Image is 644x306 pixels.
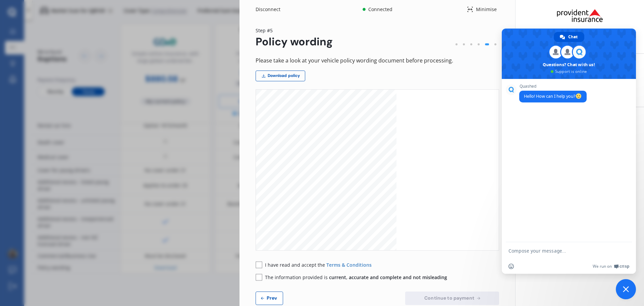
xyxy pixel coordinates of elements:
div: Policy wording [256,36,333,48]
a: Terms & Conditions [326,262,372,268]
span: Crisp [620,264,629,269]
span: We run on [593,264,612,269]
div: Please take a look at your vehicle policy wording document before processing. [256,56,499,65]
span: Chat [568,32,578,42]
button: Prev [256,292,283,305]
a: Download policy [256,71,305,81]
textarea: Compose your message... [508,248,614,254]
span: Hello! How can I help you? [524,93,582,99]
div: Connected [367,6,393,13]
img: Provident.png [546,3,614,28]
span: CARMINDER [294,140,374,166]
div: Step # 5 [256,27,333,34]
span: I have read and accept the [265,262,326,268]
span: current, accurate and complete and not misleading [329,274,447,280]
div: Close chat [616,279,636,299]
a: We run onCrisp [593,264,629,269]
span: Insert an emoji [508,264,514,269]
span: Continue to payment [423,295,476,301]
span: Driving Confidence [294,129,374,139]
div: Chat [554,32,584,42]
div: Minimise [473,6,499,13]
span: Quashed [519,84,587,89]
span: The information provided is [265,274,447,280]
span: Prev [265,295,279,301]
button: Continue to payment [405,292,499,305]
div: Disconnect [256,6,288,13]
span: MOTOR VEHICLE INSURANCE [294,166,373,177]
